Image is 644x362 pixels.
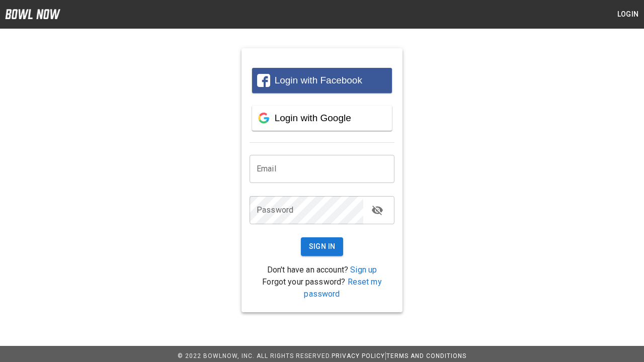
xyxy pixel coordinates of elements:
[252,68,392,93] button: Login with Facebook
[178,352,332,359] span: © 2022 BowlNow, Inc. All Rights Reserved.
[250,276,394,300] p: Forgot your password?
[275,75,362,85] span: Login with Facebook
[252,106,392,131] button: Login with Google
[304,277,381,299] a: Reset my password
[386,352,466,359] a: Terms and Conditions
[350,265,377,275] a: Sign up
[301,237,344,256] button: Sign In
[5,9,60,19] img: logo
[275,113,351,123] span: Login with Google
[612,5,644,24] button: Login
[367,200,387,220] button: toggle password visibility
[332,352,385,359] a: Privacy Policy
[250,264,394,276] p: Don't have an account?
